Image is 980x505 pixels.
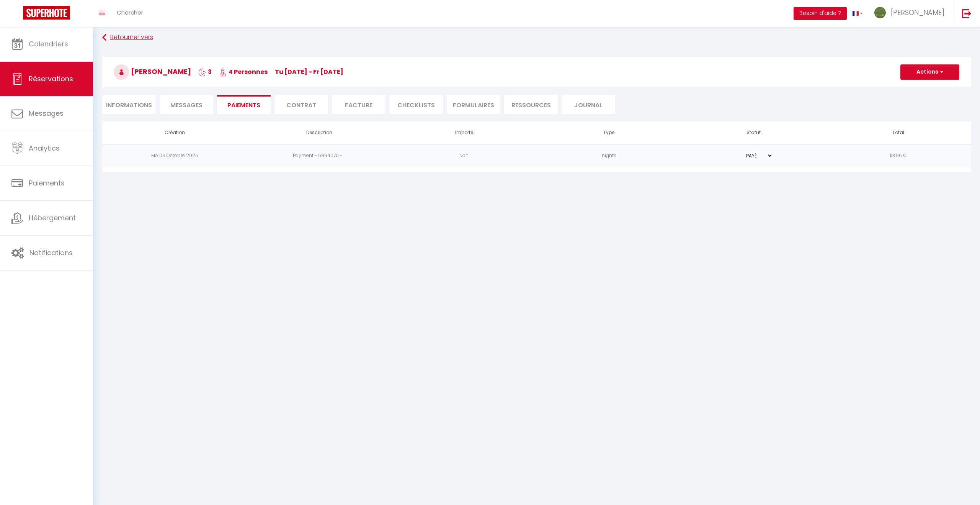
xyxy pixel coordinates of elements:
th: Type [536,121,681,144]
td: Non [392,144,536,167]
li: FORMULAIRES [447,95,500,114]
span: [PERSON_NAME] [114,67,191,76]
td: 113.96 € [826,144,971,167]
li: Informations [102,95,156,114]
th: Description [247,121,392,144]
span: 4 Personnes [219,67,268,76]
a: Retourner vers [102,31,971,44]
span: Analytics [29,143,60,153]
li: Facture [332,95,385,114]
li: CHECKLISTS [389,95,443,114]
th: Importé [392,121,536,144]
img: Super Booking [23,6,70,20]
th: Total [826,121,971,144]
span: Tu [DATE] - Fr [DATE] [275,67,343,76]
li: Ressources [504,95,558,114]
span: Hébergement [29,213,76,223]
button: Besoin d'aide ? [794,7,847,20]
span: Réservations [29,74,73,84]
img: ... [874,7,886,18]
span: [PERSON_NAME] [891,8,944,17]
td: Mo 06 Octobre 2025 [102,144,247,167]
span: Paiements [29,178,65,188]
li: Journal [562,95,615,114]
li: Contrat [274,95,328,114]
th: Statut [681,121,826,144]
span: Calendriers [29,39,68,49]
span: Chercher [117,8,143,16]
span: Messages [29,108,64,118]
span: Messages [170,101,203,110]
span: 3 [198,67,212,76]
span: Notifications [29,248,73,257]
img: logout [962,8,972,18]
li: Paiements [217,95,271,114]
td: Payment - 6894070 - ... [247,144,392,167]
th: Création [102,121,247,144]
button: Actions [900,64,959,80]
td: nights [536,144,681,167]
